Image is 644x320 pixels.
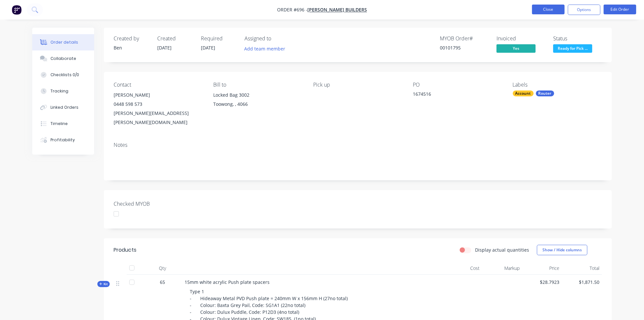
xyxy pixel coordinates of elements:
span: [DATE] [157,45,172,51]
button: Edit Order [604,5,636,14]
div: Ben [114,44,149,51]
label: Display actual quantities [475,246,529,253]
button: Collaborate [32,50,94,67]
div: Tracking [50,88,68,94]
div: 1674516 [413,90,494,100]
div: Toowong, , 4066 [213,100,302,109]
button: Show / Hide columns [537,245,587,255]
div: Notes [114,142,602,148]
span: [DATE] [201,45,215,51]
div: Markup [483,262,523,275]
span: Yes [497,44,536,52]
div: Created by [114,35,149,42]
div: Bill to [213,82,302,88]
span: Order #696 - [277,7,307,13]
button: Tracking [32,83,94,99]
span: $28.7923 [525,279,560,285]
button: Add team member [241,44,289,53]
div: Router [536,90,554,96]
div: Kit [97,281,110,287]
div: Assigned to [245,35,310,42]
div: [PERSON_NAME][EMAIL_ADDRESS][PERSON_NAME][DOMAIN_NAME] [114,109,203,127]
div: Required [201,35,237,42]
div: Checklists 0/0 [50,72,79,78]
button: Options [568,5,600,15]
div: Profitability [50,137,75,143]
div: Locked Bag 3002 [213,90,302,100]
div: Contact [114,82,203,88]
img: Factory [12,5,21,15]
div: Account [513,90,534,96]
div: Labels [513,82,602,88]
div: 00101795 [440,44,489,51]
button: Order details [32,34,94,50]
div: Price [522,262,562,275]
button: Ready for Pick ... [553,44,592,54]
div: 0448 598 573 [114,100,203,109]
button: Profitability [32,132,94,148]
div: MYOB Order # [440,35,489,42]
div: Total [562,262,602,275]
div: Invoiced [497,35,545,42]
div: Linked Orders [50,104,78,110]
div: Order details [50,39,78,45]
div: Qty [143,262,182,275]
span: Kit [99,282,108,286]
button: Linked Orders [32,99,94,116]
div: [PERSON_NAME]0448 598 573[PERSON_NAME][EMAIL_ADDRESS][PERSON_NAME][DOMAIN_NAME] [114,90,203,127]
span: 15mm white acrylic Push plate spacers [185,279,270,285]
button: Add team member [245,44,289,53]
div: Cost [442,262,483,275]
div: [PERSON_NAME] [114,90,203,100]
button: Checklists 0/0 [32,67,94,83]
button: Close [532,5,565,14]
span: Ready for Pick ... [553,44,592,52]
span: 65 [160,279,165,285]
div: Created [157,35,193,42]
div: Status [553,35,602,42]
div: PO [413,82,502,88]
a: [PERSON_NAME] Builders [307,7,367,13]
div: Products [114,246,136,254]
div: Locked Bag 3002Toowong, , 4066 [213,90,302,111]
span: $1,871.50 [565,279,600,285]
div: Pick up [313,82,402,88]
div: Timeline [50,121,68,127]
div: Collaborate [50,56,76,62]
button: Timeline [32,116,94,132]
label: Checked MYOB [114,200,195,208]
